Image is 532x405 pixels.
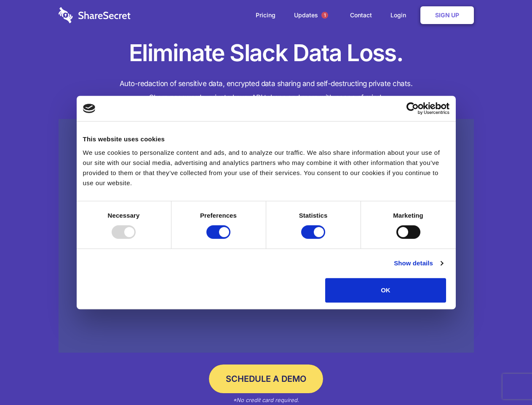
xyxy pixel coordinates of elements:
img: logo-wordmark-white-trans-d4663122ce5f474addd5e946df7df03e33cb6a1c49d2221995e7729f52c070b2.svg [59,7,131,23]
strong: Marketing [393,212,423,219]
a: Show details [394,258,443,268]
a: Pricing [247,2,284,28]
div: This website uses cookies [83,134,449,144]
h1: Eliminate Slack Data Loss. [59,38,474,68]
a: Login [382,2,419,28]
a: Schedule a Demo [209,364,323,393]
em: *No credit card required. [233,397,299,403]
a: Usercentrics Cookiebot - opens in a new window [376,102,449,115]
a: Sign Up [420,6,474,24]
div: We use cookies to personalize content and ads, and to analyze our traffic. We also share informat... [83,148,449,188]
h4: Auto-redaction of sensitive data, encrypted data sharing and self-destructing private chats. Shar... [59,77,474,105]
strong: Statistics [299,212,328,219]
a: Wistia video thumbnail [59,119,474,353]
button: OK [325,278,446,302]
strong: Preferences [200,212,237,219]
span: 1 [321,12,328,19]
strong: Necessary [108,212,140,219]
a: Contact [342,2,380,28]
img: logo [83,104,96,113]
